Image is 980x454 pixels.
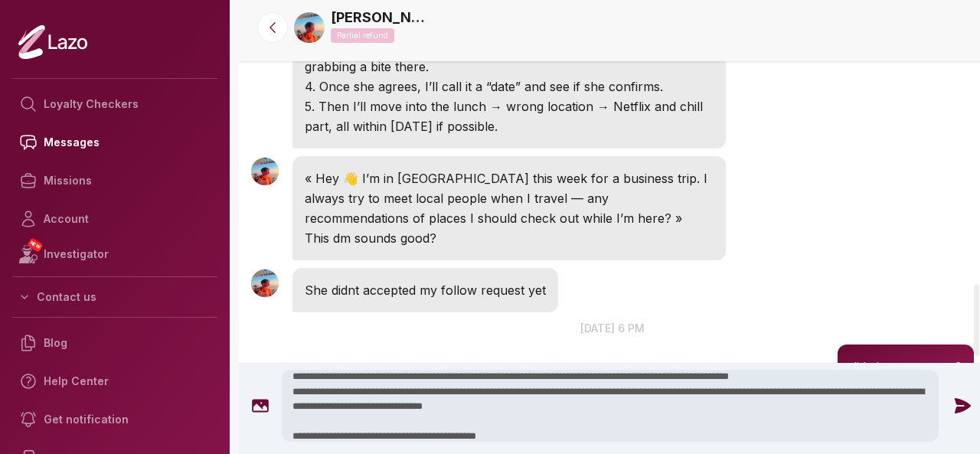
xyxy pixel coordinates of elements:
[12,400,217,439] a: Get notification
[12,85,217,123] a: Loyalty Checkers
[12,324,217,362] a: Blog
[12,162,217,200] a: Missions
[12,200,217,238] a: Account
[12,362,217,400] a: Help Center
[12,283,217,311] button: Contact us
[12,123,217,162] a: Messages
[27,237,44,253] span: NEW
[305,228,714,248] p: This dm sounds good?
[12,238,217,270] a: NEWInvestigator
[251,269,279,297] img: User avatar
[331,7,430,28] a: [PERSON_NAME]
[331,28,394,43] p: Partial refund
[850,357,962,377] p: did she accept yet?
[305,96,714,136] p: 5. Then I’ll move into the lunch → wrong location → Netflix and chill part, all within [DATE] if ...
[305,77,714,96] p: 4. Once she agrees, I’ll call it a “date” and see if she confirms.
[294,12,325,43] img: 9ba0a6e0-1f09-410a-9cee-ff7e8a12c161
[305,280,546,300] p: She didnt accepted my follow request yet
[305,168,714,228] p: « Hey 👋 I’m in [GEOGRAPHIC_DATA] this week for a business trip. I always try to meet local people...
[251,158,279,185] img: User avatar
